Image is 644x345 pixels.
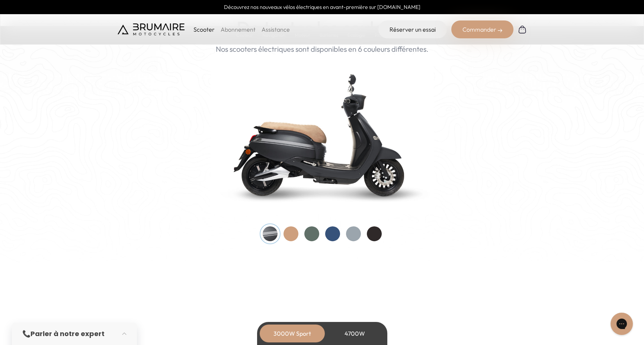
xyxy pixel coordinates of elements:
div: Commander [451,20,513,38]
a: Réserver un essai [378,20,447,38]
iframe: Gorgias live chat messenger [607,310,637,338]
p: Nos scooters électriques sont disponibles en 6 couleurs différentes. [216,44,429,55]
div: 4700W [325,325,385,342]
img: Panier [518,25,527,34]
p: Scooter [193,25,215,34]
a: Assistance [262,26,290,33]
a: Abonnement [221,26,256,33]
img: right-arrow-2.png [498,28,502,33]
img: Brumaire Motocycles [118,23,185,35]
div: 3000W Sport [263,325,322,342]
